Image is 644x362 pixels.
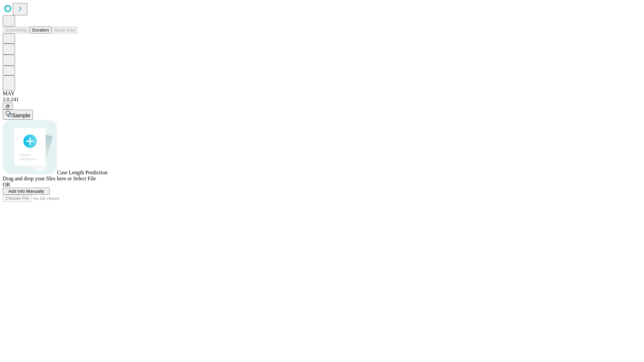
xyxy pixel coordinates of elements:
[12,113,30,118] span: Sample
[3,103,13,110] button: @
[73,176,96,181] span: Select File
[57,170,107,175] span: Case Length Prediction
[3,110,33,120] button: Sample
[30,26,52,34] button: Duration
[3,176,72,181] span: Drag and drop your files here or
[3,26,30,34] button: Smoothing
[3,97,641,103] div: 2.0.241
[3,182,10,187] span: OR
[8,189,44,194] span: Add Info Manually
[5,104,10,109] span: @
[3,90,641,97] div: MAY
[3,188,50,195] button: Add Info Manually
[52,26,78,34] button: Block Size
